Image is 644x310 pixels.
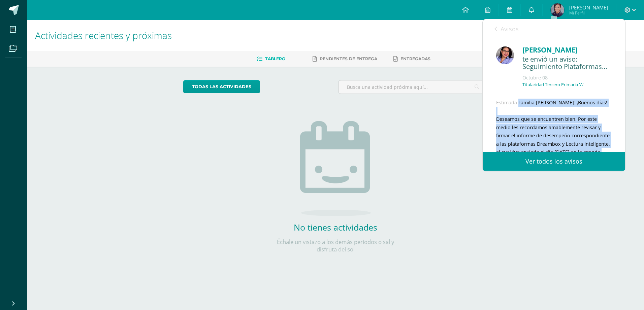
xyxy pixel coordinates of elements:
span: Pendientes de entrega [320,56,377,61]
a: Entregadas [393,54,430,64]
div: Octubre 08 [522,74,612,81]
span: Entregadas [400,56,430,61]
span: [PERSON_NAME] [569,4,608,11]
img: 321495a025efca5e6548698b380103f7.png [551,3,564,17]
p: Titularidad Tercero Primaria 'A' [522,82,584,88]
a: Tablero [257,54,285,64]
a: Pendientes de entrega [313,54,377,64]
span: Mi Perfil [569,10,608,16]
img: c7252274f4342c4e93fe4d3a225bdacd.png [496,46,514,64]
div: te envió un aviso: Seguimiento Plataformas Dreambox y Lectura Inteligente [522,55,612,71]
p: Échale un vistazo a los demás períodos o sal y disfruta del sol [268,238,403,253]
a: todas las Actividades [183,80,260,93]
input: Busca una actividad próxima aquí... [339,80,488,94]
span: Avisos [501,25,519,33]
span: Tablero [265,56,285,61]
img: no_activities.png [300,121,371,216]
h2: No tienes actividades [268,221,403,233]
a: Ver todos los avisos [483,152,625,171]
span: Actividades recientes y próximas [35,29,172,42]
div: [PERSON_NAME] [522,45,612,55]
